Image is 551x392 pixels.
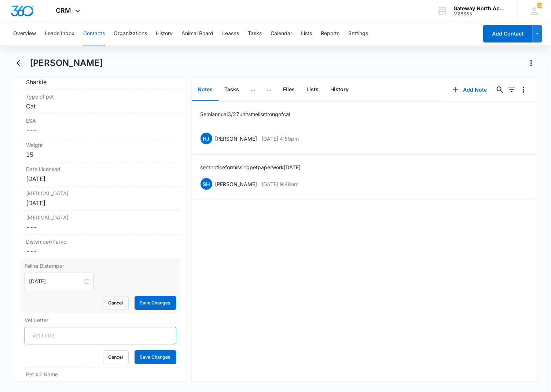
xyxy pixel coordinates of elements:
[26,238,175,245] label: Distemper/Parvo
[103,350,129,364] button: Cancel
[26,126,175,135] dd: ---
[20,90,181,114] div: Type of petCat
[192,78,219,101] button: Notes
[301,78,325,101] button: Lists
[201,110,291,118] p: Semi annual 3/27 unit smells strong of cat
[25,262,176,270] label: Feline Distemper
[103,296,129,310] button: Cancel
[26,199,175,207] div: [DATE]
[262,180,299,188] p: [DATE] 9:46am
[201,133,212,144] span: HJ
[321,22,339,45] button: Reports
[26,93,175,100] label: Type of pet
[201,178,212,190] span: SH
[156,22,173,45] button: History
[135,296,176,310] button: Save Changes
[506,84,518,96] button: Filters
[453,5,507,11] div: account name
[215,135,257,143] p: [PERSON_NAME]
[222,22,239,45] button: Leases
[261,78,278,101] button: ...
[301,22,312,45] button: Lists
[20,138,181,162] div: Weight15
[537,3,543,8] span: 106
[30,58,103,69] h1: [PERSON_NAME]
[20,114,181,138] div: ESA---
[26,189,175,197] label: [MEDICAL_DATA]
[13,22,36,45] button: Overview
[325,78,355,101] button: History
[483,25,533,42] button: Add Contact
[26,141,175,149] label: Weight
[26,78,175,86] div: Sharkie
[26,117,175,125] label: ESA
[56,7,71,14] span: CRM
[494,84,506,96] button: Search...
[445,81,494,99] button: Add Note
[20,235,181,259] div: Distemper/Parvo---
[537,3,543,8] div: notifications count
[26,102,175,111] div: Cat
[83,22,105,45] button: Contacts
[20,367,181,392] div: Pet #2 Name[PERSON_NAME]
[114,22,147,45] button: Organizations
[45,22,74,45] button: Leads Inbox
[26,247,175,256] dd: ---
[278,78,301,101] button: Files
[245,78,261,101] button: ...
[181,22,213,45] button: Animal Board
[20,211,181,235] div: [MEDICAL_DATA]---
[25,316,176,324] label: Vet Letter
[453,11,507,16] div: account id
[135,350,176,364] button: Save Changes
[219,78,245,101] button: Tasks
[26,174,175,183] div: [DATE]
[26,380,175,388] div: [PERSON_NAME]
[26,165,175,173] label: Date Licensed
[248,22,262,45] button: Tasks
[215,180,257,188] p: [PERSON_NAME]
[262,135,299,143] p: [DATE] 4:59pm
[26,214,175,221] label: [MEDICAL_DATA]
[20,186,181,211] div: [MEDICAL_DATA][DATE]
[26,150,175,159] div: 15
[25,327,176,344] input: Vet Letter
[20,162,181,186] div: Date Licensed[DATE]
[271,22,292,45] button: Calendar
[26,370,175,378] label: Pet #2 Name
[348,22,368,45] button: Settings
[518,84,529,96] button: Overflow Menu
[26,223,175,232] dd: ---
[29,277,83,285] input: May 8, 2024
[525,57,537,69] button: Actions
[201,163,301,171] p: sent notice for missing pet paperwork [DATE]
[14,57,25,69] button: Back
